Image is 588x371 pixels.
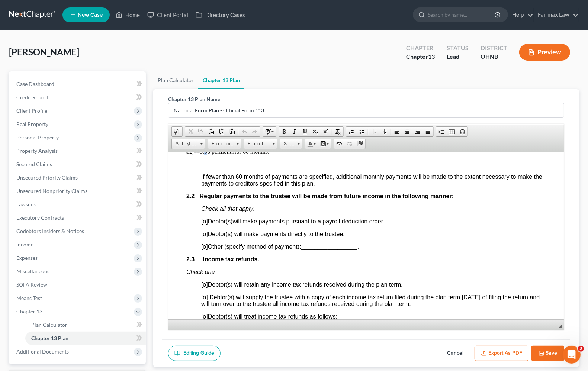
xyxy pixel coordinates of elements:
[369,127,379,136] a: Decrease Indent
[334,139,344,149] a: Link
[206,127,216,136] a: Paste
[355,139,365,149] a: Anchor
[10,144,146,158] a: Property Analysis
[457,127,467,136] a: Insert Special Character
[481,52,507,61] div: OHNB
[428,53,435,60] span: 13
[171,139,205,149] a: Styles
[305,139,318,149] a: Text Color
[10,278,146,291] a: SOFA Review
[16,241,33,248] span: Income
[16,228,84,234] span: Codebtors Insiders & Notices
[10,158,146,171] a: Secured Claims
[112,8,144,22] a: Home
[9,46,79,57] span: [PERSON_NAME]
[16,201,36,207] span: Lawsuits
[153,71,198,89] a: Plan Calculator
[16,188,87,194] span: Unsecured Nonpriority Claims
[31,335,68,341] span: Chapter 13 Plan
[447,127,457,136] a: Table
[289,127,300,136] a: Italic
[428,8,496,22] input: Search by name...
[10,91,146,104] a: Credit Report
[33,161,169,168] span: Debtor(s) will treat income tax refunds as follows:
[168,152,564,319] iframe: Rich Text Editor, document-ckeditor
[244,139,277,149] a: Font
[10,198,146,211] a: Lawsuits
[144,8,192,22] a: Client Portal
[168,95,220,103] label: Chapter 13 Plan Name
[168,103,564,117] input: Enter name...
[519,44,570,61] button: Preview
[16,255,38,261] span: Expenses
[563,346,581,364] iframe: Intercom live chat
[16,161,52,167] span: Secured Claims
[250,127,260,136] a: Redo
[534,8,579,22] a: Fairmax Law
[508,8,533,22] a: Help
[31,322,67,328] span: Plan Calculator
[423,127,433,136] a: Justify
[16,268,49,274] span: Miscellaneous
[78,12,103,18] span: New Case
[310,127,321,136] a: Subscript
[263,127,276,136] a: Spell Checker
[279,127,289,136] a: Bold
[172,127,182,136] a: Document Properties
[25,318,146,332] a: Plan Calculator
[168,346,221,361] a: Editing Guide
[16,295,42,301] span: Means Test
[321,127,331,136] a: Superscript
[16,121,48,127] span: Real Property
[208,139,241,149] a: Format
[379,127,390,136] a: Increase Indent
[16,348,69,355] span: Additional Documents
[10,184,146,198] a: Unsecured Nonpriority Claims
[447,44,469,52] div: Status
[16,174,78,181] span: Unsecured Priority Claims
[439,346,472,361] button: Cancel
[10,171,146,184] a: Unsecured Priority Claims
[559,324,562,328] span: Resize
[239,127,250,136] a: Undo
[346,127,357,136] a: Insert/Remove Numbered List
[406,44,435,52] div: Chapter
[344,139,355,149] a: Unlink
[333,127,343,136] a: Remove Format
[412,127,423,136] a: Align Right
[300,127,310,136] a: Underline
[531,346,564,361] button: Save
[436,127,447,136] a: Insert Page Break for Printing
[447,52,469,61] div: Lead
[16,134,59,141] span: Personal Property
[280,139,302,149] a: Size
[16,308,42,314] span: Chapter 13
[198,71,244,89] a: Chapter 13 Plan
[16,94,48,100] span: Credit Report
[208,139,234,149] span: Format
[16,81,54,87] span: Case Dashboard
[280,139,295,149] span: Size
[172,139,198,149] span: Styles
[16,107,47,114] span: Client Profile
[475,346,528,361] button: Export as PDF
[392,127,402,136] a: Align Left
[244,139,270,149] span: Font
[25,332,146,345] a: Chapter 13 Plan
